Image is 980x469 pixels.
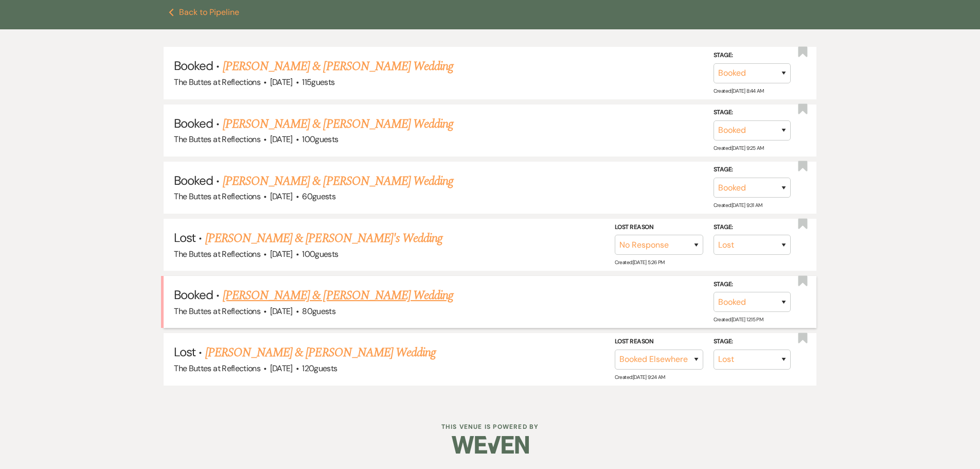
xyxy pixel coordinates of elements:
a: [PERSON_NAME] & [PERSON_NAME]'s Wedding [205,229,443,248]
span: 80 guests [302,306,335,317]
span: [DATE] [270,134,293,145]
span: The Buttes at Reflections [174,134,260,145]
a: [PERSON_NAME] & [PERSON_NAME] Wedding [205,343,436,362]
span: Booked [174,172,213,188]
span: Created: [DATE] 9:24 AM [615,374,665,380]
span: Booked [174,287,213,303]
span: Booked [174,115,213,131]
a: [PERSON_NAME] & [PERSON_NAME] Wedding [223,172,453,190]
span: The Buttes at Reflections [174,249,260,259]
label: Stage: [714,107,791,118]
label: Lost Reason [615,222,703,233]
label: Stage: [714,279,791,290]
span: [DATE] [270,363,293,374]
button: Back to Pipeline [169,8,239,16]
span: [DATE] [270,306,293,317]
span: Created: [DATE] 9:31 AM [714,202,762,209]
span: 100 guests [302,134,338,145]
span: [DATE] [270,191,293,202]
span: The Buttes at Reflections [174,306,260,317]
label: Stage: [714,336,791,348]
span: Created: [DATE] 8:44 AM [714,88,764,94]
span: 60 guests [302,191,335,202]
label: Lost Reason [615,336,703,348]
label: Stage: [714,222,791,233]
span: 115 guests [302,77,334,88]
a: [PERSON_NAME] & [PERSON_NAME] Wedding [223,57,453,76]
span: The Buttes at Reflections [174,191,260,202]
span: The Buttes at Reflections [174,77,260,88]
span: [DATE] [270,77,293,88]
span: Created: [DATE] 5:26 PM [615,259,665,266]
span: 100 guests [302,249,338,259]
span: Lost [174,344,195,360]
span: Lost [174,230,195,246]
label: Stage: [714,164,791,176]
span: [DATE] [270,249,293,259]
span: Booked [174,58,213,74]
span: 120 guests [302,363,337,374]
label: Stage: [714,50,791,61]
img: Weven Logo [452,427,529,463]
span: The Buttes at Reflections [174,363,260,374]
span: Created: [DATE] 9:25 AM [714,145,764,151]
span: Created: [DATE] 12:15 PM [714,316,763,323]
a: [PERSON_NAME] & [PERSON_NAME] Wedding [223,115,453,133]
a: [PERSON_NAME] & [PERSON_NAME] Wedding [223,286,453,305]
